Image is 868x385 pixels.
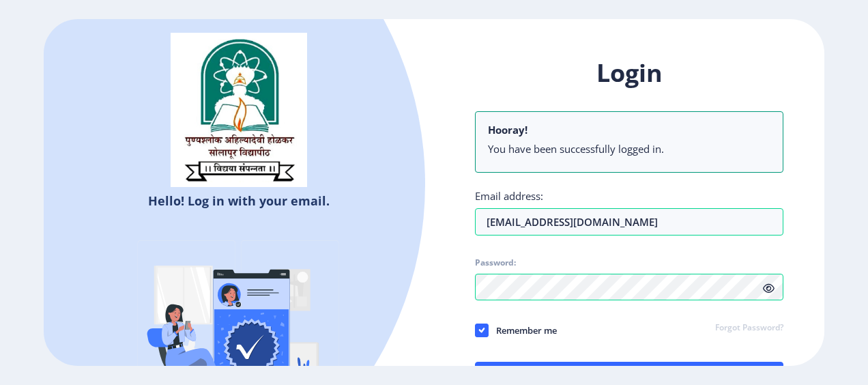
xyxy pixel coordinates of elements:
[489,322,557,339] span: Remember me
[475,208,783,236] input: Email address
[475,257,516,268] label: Password:
[475,57,783,89] h1: Login
[488,142,770,156] li: You have been successfully logged in.
[488,123,527,137] b: Hooray!
[475,189,543,203] label: Email address:
[171,33,307,187] img: sulogo.png
[715,322,783,334] a: Forgot Password?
